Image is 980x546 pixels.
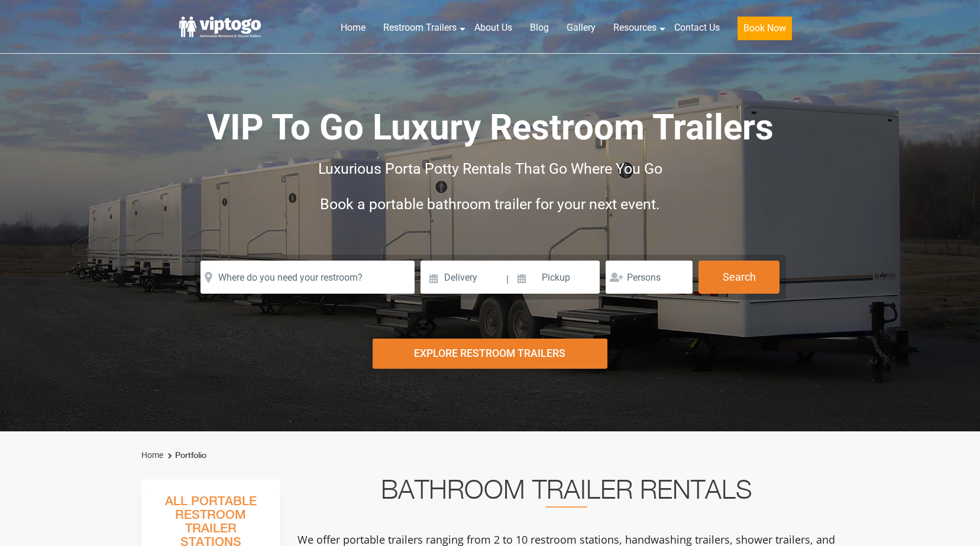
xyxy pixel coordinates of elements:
button: Search [698,261,780,294]
a: Home [141,450,163,460]
a: Book Now [729,15,801,47]
a: Contact Us [665,15,729,41]
a: Resources [604,15,665,41]
li: Portfolio [165,448,206,463]
input: Where do you need your restroom? [200,261,415,294]
h2: Bathroom Trailer Rentals [296,479,837,508]
a: Home [332,15,374,41]
a: Blog [521,15,558,41]
a: Gallery [558,15,604,41]
span: | [506,261,509,298]
a: About Us [465,15,521,41]
span: VIP To Go Luxury Restroom Trailers [207,106,774,148]
a: Restroom Trailers [374,15,465,41]
span: Book a portable bathroom trailer for your next event. [320,196,660,213]
input: Delivery [421,261,505,294]
div: Explore Restroom Trailers [373,339,608,369]
input: Persons [606,261,693,294]
button: Book Now [738,17,792,40]
span: Luxurious Porta Potty Rentals That Go Where You Go [318,160,662,177]
input: Pickup [510,261,600,294]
